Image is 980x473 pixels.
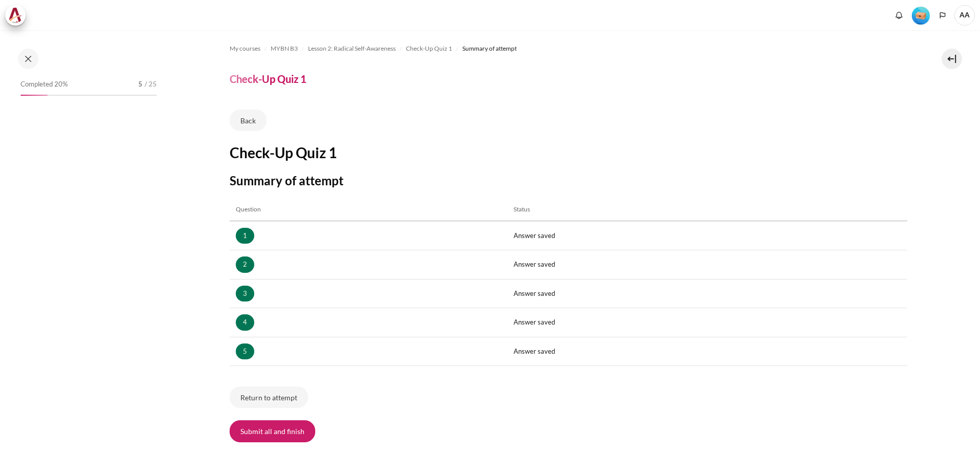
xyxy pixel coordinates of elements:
[271,42,298,55] a: MYBN B3
[507,279,907,308] td: Answer saved
[230,40,907,57] nav: Navigation bar
[5,5,31,26] a: Architeck Architeck
[230,199,507,221] th: Question
[891,8,907,23] div: Show notification window with no new notifications
[507,250,907,279] td: Answer saved
[236,314,254,331] a: 4
[145,79,157,90] span: / 25
[507,221,907,250] td: Answer saved
[507,337,907,366] td: Answer saved
[236,343,254,360] a: 5
[236,256,254,273] a: 2
[935,8,950,23] button: Languages
[236,228,254,244] a: 1
[406,44,452,53] span: Check-Up Quiz 1
[271,44,298,53] span: MYBN B3
[230,143,907,162] h2: Check-Up Quiz 1
[138,79,142,90] span: 5
[21,95,48,96] div: 20%
[230,42,260,55] a: My courses
[912,7,930,25] img: Level #1
[954,5,975,26] span: AA
[230,44,260,53] span: My courses
[912,6,930,25] div: Level #1
[21,79,68,90] span: Completed 20%
[230,386,308,408] button: Return to attempt
[230,72,307,85] h4: Check-Up Quiz 1
[507,199,907,221] th: Status
[230,420,315,442] button: Submit all and finish
[8,8,23,23] img: Architeck
[406,42,452,55] a: Check-Up Quiz 1
[230,110,267,131] a: Back
[308,44,396,53] span: Lesson 2: Radical Self-Awareness
[308,42,396,55] a: Lesson 2: Radical Self-Awareness
[954,5,975,26] a: User menu
[236,286,254,302] a: 3
[462,44,517,53] span: Summary of attempt
[230,173,907,188] h3: Summary of attempt
[908,6,934,25] a: Level #1
[507,308,907,337] td: Answer saved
